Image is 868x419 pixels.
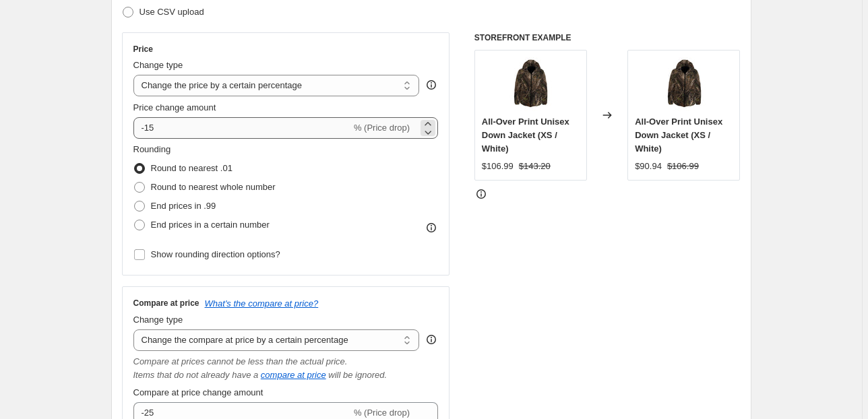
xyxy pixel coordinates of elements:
[151,249,280,259] span: Show rounding direction options?
[151,182,276,192] span: Round to nearest whole number
[133,370,259,380] i: Items that do not already have a
[205,298,319,309] button: What's the compare at price?
[425,333,438,346] div: help
[139,7,204,17] span: Use CSV upload
[328,370,387,380] i: will be ignored.
[133,102,216,112] span: Price change amount
[667,160,699,173] strike: $106.99
[635,160,662,173] div: $90.94
[133,387,263,397] span: Compare at price change amount
[133,298,199,309] h3: Compare at price
[519,160,551,173] strike: $143.20
[354,123,410,133] span: % (Price drop)
[151,220,270,230] span: End prices in a certain number
[133,315,183,325] span: Change type
[657,57,711,111] img: 289777-f942a3ad-f4fd-4d24-b7bc-d4c5f76d99cf_80x.jpg
[133,44,153,55] h3: Price
[425,78,438,92] div: help
[635,117,722,154] span: All-Over Print Unisex Down Jacket (XS / White)
[133,144,171,154] span: Rounding
[261,370,326,380] button: compare at price
[133,356,348,366] i: Compare at prices cannot be less than the actual price.
[354,408,410,418] span: % (Price drop)
[133,117,351,139] input: -15
[482,117,569,154] span: All-Over Print Unisex Down Jacket (XS / White)
[151,201,216,211] span: End prices in .99
[503,57,557,111] img: 289777-f942a3ad-f4fd-4d24-b7bc-d4c5f76d99cf_80x.jpg
[133,60,183,70] span: Change type
[482,160,514,173] div: $106.99
[151,163,232,173] span: Round to nearest .01
[474,32,741,43] h6: STOREFRONT EXAMPLE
